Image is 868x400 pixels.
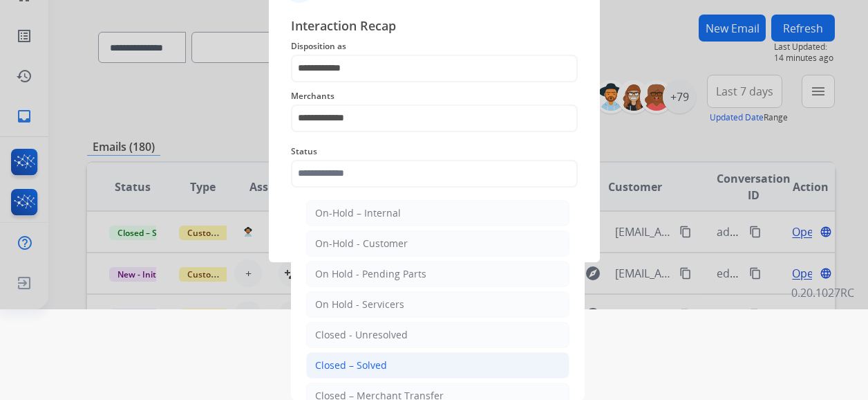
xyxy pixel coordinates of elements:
div: Closed - Unresolved [315,328,408,342]
span: Disposition as [291,38,578,55]
div: On Hold - Servicers [315,298,404,311]
span: Merchants [291,88,578,104]
div: On Hold - Pending Parts [315,267,426,281]
div: On-Hold - Customer [315,237,408,251]
span: Interaction Recap [291,16,578,38]
div: On-Hold – Internal [315,206,401,220]
p: 0.20.1027RC [791,284,854,301]
span: Status [291,143,578,160]
div: Closed – Solved [315,358,387,372]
